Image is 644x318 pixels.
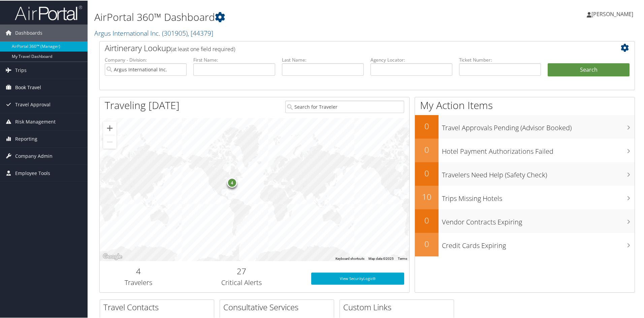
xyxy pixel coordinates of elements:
label: First Name: [193,56,275,63]
span: (at least one field required) [171,45,235,52]
span: , [ 44379 ] [188,28,213,37]
span: [PERSON_NAME] [591,10,633,17]
button: Search [548,63,630,76]
h2: 0 [415,214,439,225]
h3: Vendor Contracts Expiring [442,213,635,226]
img: Google [101,252,124,260]
h3: Travelers Need Help (Safety Check) [442,166,635,179]
a: Argus International Inc. [94,28,213,37]
h2: 4 [105,265,172,276]
h1: AirPortal 360™ Dashboard [94,9,458,24]
span: Company Admin [15,147,53,164]
span: Risk Management [15,113,56,130]
a: 0Vendor Contracts Expiring [415,209,635,232]
img: airportal-logo.png [15,4,82,20]
span: Book Travel [15,78,41,95]
h2: Airtinerary Lookup [105,42,585,53]
h2: 27 [182,265,301,276]
a: 0Travelers Need Help (Safety Check) [415,162,635,185]
h2: 0 [415,143,439,155]
h2: 0 [415,120,439,131]
h2: 0 [415,238,439,249]
a: 10Trips Missing Hotels [415,185,635,209]
button: Zoom out [103,135,117,148]
h3: Hotel Payment Authorizations Failed [442,143,635,155]
label: Ticket Number: [459,56,541,63]
a: 0Hotel Payment Authorizations Failed [415,138,635,162]
label: Company - Division: [105,56,187,63]
span: Dashboards [15,24,42,41]
h1: My Action Items [415,98,635,112]
h2: 0 [415,167,439,178]
h3: Credit Cards Expiring [442,237,635,250]
h3: Travelers [105,277,172,287]
a: 0Credit Cards Expiring [415,232,635,256]
a: 0Travel Approvals Pending (Advisor Booked) [415,114,635,138]
button: Zoom in [103,121,117,134]
span: Trips [15,61,27,78]
button: Keyboard shortcuts [335,256,364,260]
span: ( 301905 ) [162,28,188,37]
h1: Traveling [DATE] [105,98,180,112]
input: Search for Traveler [285,100,404,112]
span: Map data ©2025 [368,256,394,260]
h3: Critical Alerts [182,277,301,287]
h2: Consultative Services [223,301,334,312]
a: Open this area in Google Maps (opens a new window) [101,252,124,260]
h2: 10 [415,190,439,202]
h3: Travel Approvals Pending (Advisor Booked) [442,119,635,132]
h2: Travel Contacts [103,301,214,312]
a: [PERSON_NAME] [587,3,640,24]
label: Agency Locator: [371,56,452,63]
span: Employee Tools [15,164,50,181]
h3: Trips Missing Hotels [442,190,635,203]
span: Reporting [15,130,37,147]
label: Last Name: [282,56,364,63]
div: 4 [227,177,237,187]
a: Terms (opens in new tab) [398,256,407,260]
a: View SecurityLogic® [311,272,404,284]
h2: Custom Links [343,301,454,312]
span: Travel Approval [15,96,51,112]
